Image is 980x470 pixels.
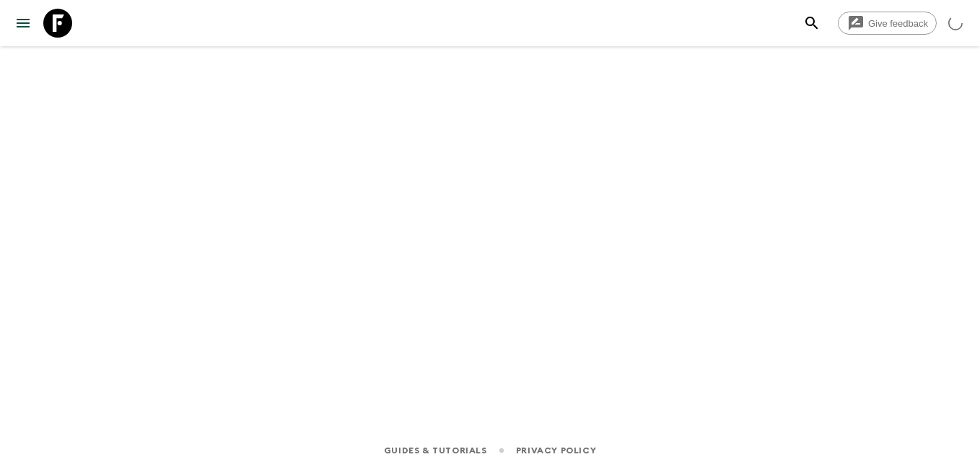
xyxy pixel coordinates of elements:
[797,9,826,38] button: search adventures
[838,12,937,35] a: Give feedback
[516,443,596,458] a: Privacy Policy
[384,443,487,458] a: Guides & Tutorials
[860,18,936,29] span: Give feedback
[9,9,38,38] button: menu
